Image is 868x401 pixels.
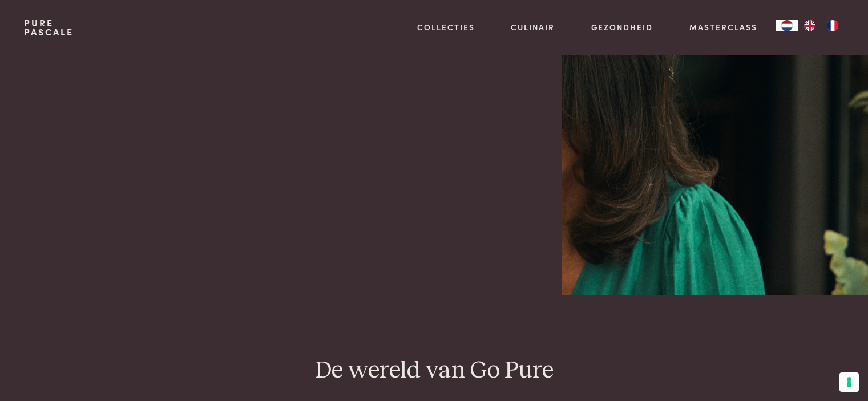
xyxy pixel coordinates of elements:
ul: Language list [798,20,844,31]
a: Collecties [417,21,475,33]
a: EN [798,20,821,31]
a: Gezondheid [591,21,653,33]
a: PurePascale [24,18,74,37]
div: Language [776,20,798,31]
a: NL [776,20,798,31]
button: Uw voorkeuren voor toestemming voor trackingtechnologieën [839,372,859,392]
aside: Language selected: Nederlands [776,20,844,31]
h2: De wereld van Go Pure [24,356,843,386]
a: Masterclass [689,21,757,33]
a: FR [821,20,844,31]
a: Culinair [511,21,555,33]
